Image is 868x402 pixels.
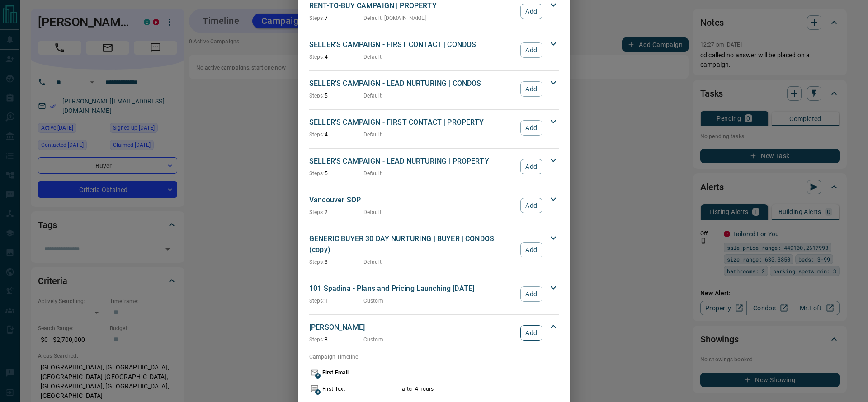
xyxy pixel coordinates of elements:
p: 101 Spadina - Plans and Pricing Launching [DATE] [309,283,516,294]
span: Steps: [309,209,325,215]
span: Steps: [309,131,325,138]
p: Default [363,92,382,100]
span: Steps: [309,298,325,304]
button: Add [520,42,542,58]
p: Default [363,169,382,178]
p: after 4 hours [402,385,531,393]
div: Vancouver SOPSteps:2DefaultAdd [309,193,559,218]
p: Custom [363,297,383,305]
button: Add [520,325,542,341]
p: 5 [309,92,363,100]
p: SELLER'S CAMPAIGN - LEAD NURTURING | PROPERTY [309,156,516,167]
span: Steps: [309,15,325,21]
p: [PERSON_NAME] [309,322,516,333]
p: Custom [363,336,383,344]
div: SELLER'S CAMPAIGN - LEAD NURTURING | CONDOSSteps:5DefaultAdd [309,76,559,102]
span: Steps: [309,170,325,177]
span: Steps: [309,93,325,99]
button: Add [520,286,542,302]
p: RENT-TO-BUY CAMPAIGN | PROPERTY [309,0,516,11]
p: Default [363,258,382,266]
p: 2 [309,208,363,216]
div: GENERIC BUYER 30 DAY NURTURING | BUYER | CONDOS (copy)Steps:8DefaultAdd [309,232,559,268]
div: 101 Spadina - Plans and Pricing Launching [DATE]Steps:1CustomAdd [309,281,559,307]
p: SELLER'S CAMPAIGN - FIRST CONTACT | PROPERTY [309,117,516,128]
p: Default [363,53,382,61]
span: A [315,389,321,395]
button: Add [520,159,542,174]
span: Steps: [309,54,325,60]
button: Add [520,120,542,136]
p: 4 [309,131,363,139]
p: GENERIC BUYER 30 DAY NURTURING | BUYER | CONDOS (copy) [309,234,516,255]
p: 7 [309,14,363,22]
p: SELLER'S CAMPAIGN - FIRST CONTACT | CONDOS [309,39,516,50]
p: Default [363,131,382,139]
p: Default : [DOMAIN_NAME] [363,14,426,22]
button: Add [520,4,542,19]
span: A [315,373,321,379]
button: Add [520,81,542,97]
button: Add [520,242,542,257]
button: Add [520,198,542,213]
p: Campaign Timeline [309,353,559,361]
span: Steps: [309,259,325,265]
div: SELLER'S CAMPAIGN - LEAD NURTURING | PROPERTYSteps:5DefaultAdd [309,154,559,179]
p: Vancouver SOP [309,195,516,206]
p: 1 [309,297,363,305]
p: Default [363,208,382,216]
p: 8 [309,258,363,266]
div: SELLER'S CAMPAIGN - FIRST CONTACT | PROPERTYSteps:4DefaultAdd [309,115,559,140]
span: Steps: [309,337,325,343]
p: First Email [322,369,400,377]
p: 4 [309,53,363,61]
div: [PERSON_NAME]Steps:8CustomAdd [309,320,559,346]
div: SELLER'S CAMPAIGN - FIRST CONTACT | CONDOSSteps:4DefaultAdd [309,37,559,63]
p: 8 [309,336,363,344]
p: First Text [322,385,400,393]
p: SELLER'S CAMPAIGN - LEAD NURTURING | CONDOS [309,78,516,89]
p: 5 [309,169,363,178]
